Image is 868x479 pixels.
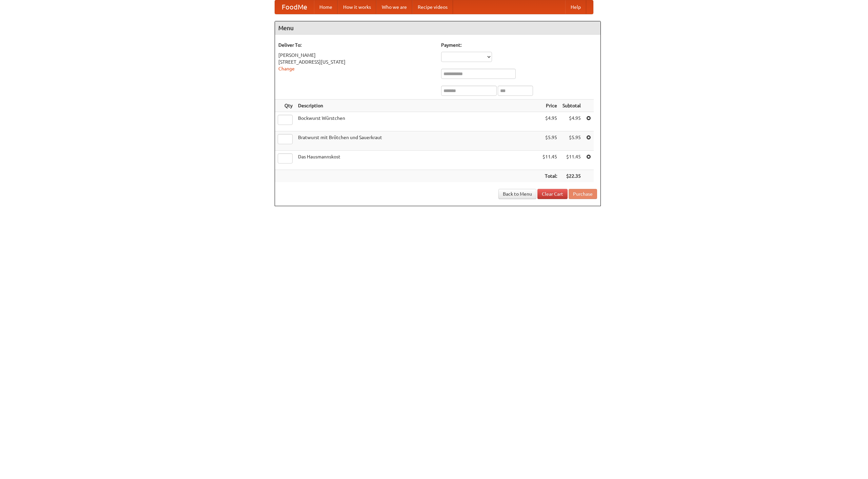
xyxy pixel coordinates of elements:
[565,0,586,14] a: Help
[295,151,540,170] td: Das Hausmannskost
[275,21,600,35] h4: Menu
[376,0,412,14] a: Who we are
[540,100,560,112] th: Price
[560,131,584,151] td: $5.95
[278,52,434,59] div: [PERSON_NAME]
[540,112,560,131] td: $4.95
[537,189,568,199] a: Clear Cart
[540,131,560,151] td: $5.95
[278,59,434,65] div: [STREET_ADDRESS][US_STATE]
[560,170,584,182] th: $22.35
[540,151,560,170] td: $11.45
[295,100,540,112] th: Description
[569,189,597,199] button: Purchase
[338,0,376,14] a: How it works
[560,112,584,131] td: $4.95
[560,151,584,170] td: $11.45
[275,100,295,112] th: Qty
[498,189,536,199] a: Back to Menu
[295,131,540,151] td: Bratwurst mit Brötchen und Sauerkraut
[560,100,584,112] th: Subtotal
[278,66,295,71] a: Change
[412,0,453,14] a: Recipe videos
[540,170,560,182] th: Total:
[275,0,314,14] a: FoodMe
[295,112,540,131] td: Bockwurst Würstchen
[314,0,338,14] a: Home
[441,42,597,48] h5: Payment:
[278,42,434,48] h5: Deliver To:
